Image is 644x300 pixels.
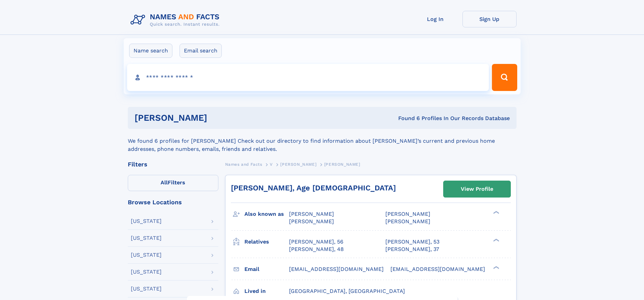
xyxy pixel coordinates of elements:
[408,11,462,27] a: Log In
[270,162,273,167] span: V
[385,211,430,217] span: [PERSON_NAME]
[492,238,500,242] div: ❯
[180,44,222,58] label: Email search
[231,184,396,192] a: [PERSON_NAME], Age [DEMOGRAPHIC_DATA]
[244,208,289,220] h3: Also known as
[128,161,218,167] div: Filters
[289,246,344,253] a: [PERSON_NAME], 48
[131,269,162,275] div: [US_STATE]
[128,129,517,153] div: We found 6 profiles for [PERSON_NAME] Check out our directory to find information about [PERSON_N...
[289,211,334,217] span: [PERSON_NAME]
[128,199,218,205] div: Browse Locations
[385,238,439,246] a: [PERSON_NAME], 53
[289,218,334,225] span: [PERSON_NAME]
[492,64,517,91] button: Search Button
[280,162,316,167] span: [PERSON_NAME]
[128,175,218,191] label: Filters
[289,288,405,294] span: [GEOGRAPHIC_DATA], [GEOGRAPHIC_DATA]
[324,162,360,167] span: [PERSON_NAME]
[244,236,289,248] h3: Relatives
[131,218,162,224] div: [US_STATE]
[127,64,489,91] input: search input
[129,44,172,58] label: Name search
[492,265,500,270] div: ❯
[225,160,262,168] a: Names and Facts
[280,160,316,168] a: [PERSON_NAME]
[289,238,343,246] a: [PERSON_NAME], 56
[444,181,510,197] a: View Profile
[135,114,303,122] h1: [PERSON_NAME]
[131,252,162,258] div: [US_STATE]
[385,218,430,225] span: [PERSON_NAME]
[128,11,225,29] img: Logo Names and Facts
[492,210,500,215] div: ❯
[244,263,289,275] h3: Email
[390,266,485,272] span: [EMAIL_ADDRESS][DOMAIN_NAME]
[131,286,162,292] div: [US_STATE]
[462,11,517,27] a: Sign Up
[161,179,168,186] span: All
[289,266,384,272] span: [EMAIL_ADDRESS][DOMAIN_NAME]
[270,160,273,168] a: V
[303,115,510,122] div: Found 6 Profiles In Our Records Database
[461,181,493,197] div: View Profile
[244,285,289,297] h3: Lived in
[131,235,162,241] div: [US_STATE]
[385,246,439,253] a: [PERSON_NAME], 37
